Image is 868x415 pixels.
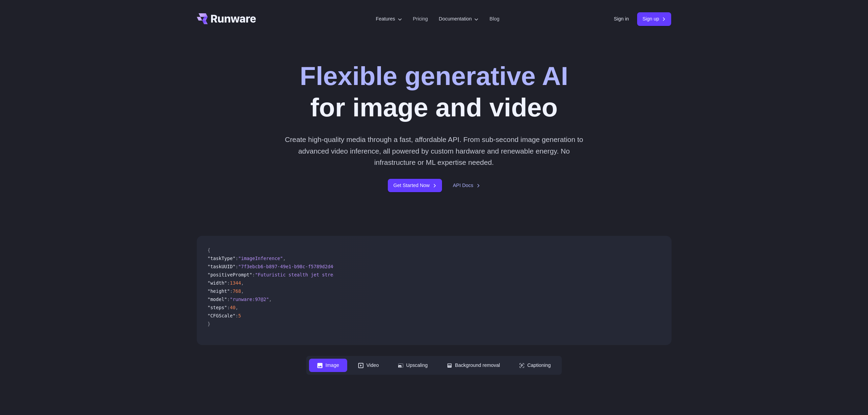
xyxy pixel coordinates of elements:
[376,15,402,23] label: Features
[208,280,227,286] span: "width"
[208,256,236,261] span: "taskType"
[235,256,238,261] span: :
[208,297,227,302] span: "model"
[238,313,241,318] span: 5
[453,182,480,189] a: API Docs
[309,359,347,372] button: Image
[230,297,269,302] span: "runware:97@2"
[235,305,238,310] span: ,
[227,280,230,286] span: :
[350,359,387,372] button: Video
[614,15,629,23] a: Sign in
[241,288,244,294] span: ,
[489,15,499,23] a: Blog
[227,297,230,302] span: :
[388,179,442,192] a: Get Started Now
[300,61,568,90] strong: Flexible generative AI
[300,60,568,123] h1: for image and video
[227,305,230,310] span: :
[282,134,586,168] p: Create high-quality media through a fast, affordable API. From sub-second image generation to adv...
[511,359,559,372] button: Captioning
[230,305,235,310] span: 40
[238,256,283,261] span: "imageInference"
[413,15,428,23] a: Pricing
[208,305,227,310] span: "steps"
[208,247,210,253] span: {
[230,288,233,294] span: :
[208,264,236,269] span: "taskUUID"
[230,280,241,286] span: 1344
[197,13,256,24] a: Go to /
[235,313,238,318] span: :
[439,359,508,372] button: Background removal
[637,12,672,26] a: Sign up
[283,256,285,261] span: ,
[208,272,252,277] span: "positivePrompt"
[208,288,230,294] span: "height"
[233,288,241,294] span: 768
[238,264,344,269] span: "7f3ebcb6-b897-49e1-b98c-f5789d2d40d7"
[439,15,479,23] label: Documentation
[208,321,210,327] span: }
[390,359,436,372] button: Upscaling
[252,272,255,277] span: :
[235,264,238,269] span: :
[255,272,509,277] span: "Futuristic stealth jet streaking through a neon-lit cityscape with glowing purple exhaust"
[241,280,244,286] span: ,
[208,313,236,318] span: "CFGScale"
[269,297,272,302] span: ,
